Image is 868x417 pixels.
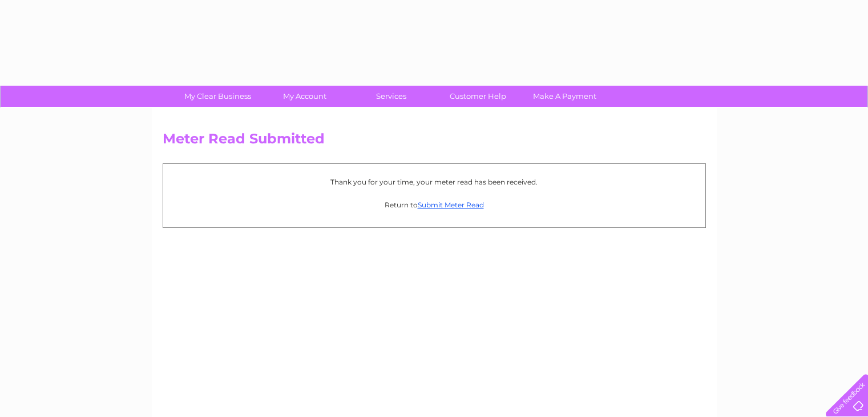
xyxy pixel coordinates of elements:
a: Submit Meter Read [418,201,484,209]
p: Thank you for your time, your meter read has been received. [169,177,700,187]
h2: Meter Read Submitted [163,131,706,153]
a: My Account [257,86,352,107]
a: Make A Payment [518,86,612,107]
a: Customer Help [431,86,525,107]
a: My Clear Business [171,86,265,107]
p: Return to [169,199,700,210]
a: Services [344,86,438,107]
